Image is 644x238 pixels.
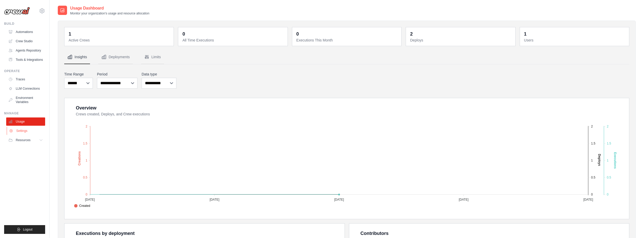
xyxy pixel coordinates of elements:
[607,176,611,179] tspan: 0.5
[583,198,593,201] tspan: [DATE]
[4,69,45,73] div: Operate
[86,159,87,162] tspan: 1
[6,46,45,55] a: Agents Repository
[83,176,87,179] tspan: 0.5
[64,72,93,77] label: Time Range
[74,203,90,208] span: Created
[410,30,413,38] div: 2
[607,125,609,128] tspan: 2
[591,193,593,196] tspan: 0
[70,5,149,11] h2: Usage Dashboard
[76,104,96,112] div: Overview
[23,227,32,232] span: Logout
[296,38,398,43] dt: Executions This Month
[361,230,389,237] div: Contributors
[6,117,45,126] a: Usage
[410,38,512,43] dt: Deploys
[4,111,45,115] div: Manage
[83,142,87,145] tspan: 1.5
[591,176,596,179] tspan: 0.5
[334,198,344,201] tspan: [DATE]
[182,38,284,43] dt: All Time Executions
[591,142,596,145] tspan: 1.5
[607,193,609,196] tspan: 0
[591,125,593,128] tspan: 2
[607,142,611,145] tspan: 1.5
[64,50,90,64] button: Insights
[6,37,45,45] a: Crew Studio
[69,30,71,38] div: 1
[98,50,133,64] button: Deployments
[6,75,45,83] a: Traces
[296,30,299,38] div: 0
[591,159,593,162] tspan: 1
[459,198,469,201] tspan: [DATE]
[70,11,149,15] p: Monitor your organization's usage and resource allocation
[524,38,626,43] dt: Users
[4,225,45,234] button: Logout
[7,127,46,135] a: Settings
[76,112,623,117] dt: Crews created, Deploys, and Crew executions
[141,50,164,64] button: Limits
[86,193,87,196] tspan: 0
[6,28,45,36] a: Automations
[85,198,95,201] tspan: [DATE]
[78,151,81,166] text: Creations
[524,30,527,38] div: 1
[598,154,601,166] text: Deploys
[6,84,45,93] a: LLM Connections
[613,152,617,169] text: Executions
[97,72,137,77] label: Period
[4,22,45,26] div: Build
[6,94,45,106] a: Environment Variables
[6,136,45,144] button: Resources
[607,159,609,162] tspan: 1
[76,230,135,237] div: Executions by deployment
[86,125,87,128] tspan: 2
[16,138,30,142] span: Resources
[142,72,176,77] label: Data type
[210,198,219,201] tspan: [DATE]
[69,38,170,43] dt: Active Crews
[4,7,30,15] img: Logo
[64,50,629,64] nav: Tabs
[6,56,45,64] a: Tools & Integrations
[182,30,185,38] div: 0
